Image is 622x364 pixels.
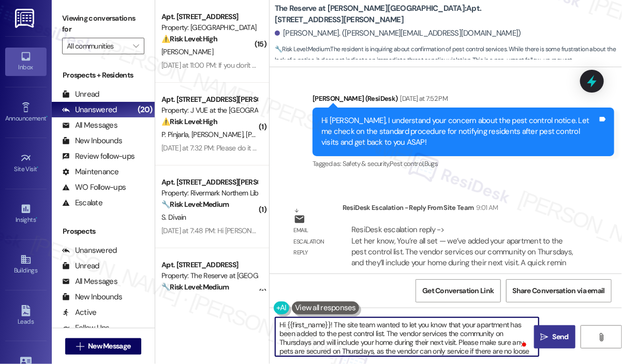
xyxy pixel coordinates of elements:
[553,331,569,342] span: Send
[424,159,438,168] span: Bugs
[474,202,498,213] div: 9:01 AM
[62,261,99,271] div: Unread
[294,225,334,258] div: Email escalation reply
[62,104,117,115] div: Unanswered
[76,342,84,351] i: 
[161,200,229,209] strong: 🔧 Risk Level: Medium
[161,117,217,126] strong: ⚠️ Risk Level: High
[597,333,605,341] i: 
[313,156,614,171] div: Tagged as:
[161,34,217,43] strong: ⚠️ Risk Level: High
[534,325,575,348] button: Send
[5,251,47,279] a: Buildings
[62,89,99,100] div: Unread
[161,143,268,153] div: [DATE] at 7:32 PM: Please do it asap
[62,166,119,177] div: Maintenance
[52,226,155,237] div: Prospects
[161,282,229,292] strong: 🔧 Risk Level: Medium
[343,159,390,168] span: Safety & security ,
[416,279,500,302] button: Get Conversation Link
[133,42,139,50] i: 
[161,11,257,22] div: Apt. [STREET_ADDRESS]
[5,149,47,177] a: Site Visit •
[161,213,186,222] span: S. Divain
[161,47,213,56] span: [PERSON_NAME]
[62,182,126,193] div: WO Follow-ups
[246,130,298,139] span: [PERSON_NAME]
[62,276,117,287] div: All Messages
[62,292,122,302] div: New Inbounds
[275,45,330,53] strong: 🔧 Risk Level: Medium
[88,341,130,352] span: New Message
[15,9,36,28] img: ResiDesk Logo
[62,198,102,208] div: Escalate
[422,285,494,296] span: Get Conversation Link
[62,135,122,146] div: New Inbounds
[65,338,142,355] button: New Message
[135,102,155,118] div: (20)
[5,302,47,330] a: Leads
[390,159,424,168] span: Pest control ,
[5,48,47,75] a: Inbox
[62,323,110,333] div: Follow Ups
[5,200,47,228] a: Insights •
[513,285,605,296] span: Share Conversation via email
[275,317,539,356] textarea: To enrich screen reader interactions, please activate Accessibility in Grammarly extension settings
[313,93,614,108] div: [PERSON_NAME] (ResiDesk)
[343,202,587,217] div: ResiDesk Escalation - Reply From Site Team
[161,22,257,33] div: Property: [GEOGRAPHIC_DATA]
[62,10,144,38] label: Viewing conversations for
[62,151,135,162] div: Review follow-ups
[275,44,622,66] span: : The resident is inquiring about confirmation of pest control services. While there is some frus...
[46,113,48,120] span: •
[62,307,97,318] div: Active
[62,120,117,131] div: All Messages
[161,260,257,270] div: Apt. [STREET_ADDRESS]
[541,333,549,341] i: 
[67,38,128,54] input: All communities
[161,177,257,188] div: Apt. [STREET_ADDRESS][PERSON_NAME]
[161,60,373,70] div: [DATE] at 11:00 PM: If you don't fix it tmr, I am going to call malden police
[351,224,573,268] div: ResiDesk escalation reply -> Let her know, You’re all set — we’ve added your apartment to the pes...
[36,215,37,222] span: •
[161,94,257,105] div: Apt. [STREET_ADDRESS][PERSON_NAME]
[161,270,257,281] div: Property: The Reserve at [GEOGRAPHIC_DATA]
[37,164,39,171] span: •
[275,3,482,25] b: The Reserve at [PERSON_NAME][GEOGRAPHIC_DATA]: Apt. [STREET_ADDRESS][PERSON_NAME]
[161,188,257,199] div: Property: Rivermark Northern Liberties
[161,130,191,139] span: P. Pinjarla
[52,70,155,81] div: Prospects + Residents
[191,130,246,139] span: [PERSON_NAME]
[506,279,612,302] button: Share Conversation via email
[321,115,598,148] div: Hi [PERSON_NAME], I understand your concern about the pest control notice. Let me check on the st...
[161,105,257,116] div: Property: J VUE at the [GEOGRAPHIC_DATA]
[398,93,448,104] div: [DATE] at 7:52 PM
[62,245,117,256] div: Unanswered
[275,28,521,39] div: [PERSON_NAME]. ([PERSON_NAME][EMAIL_ADDRESS][DOMAIN_NAME])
